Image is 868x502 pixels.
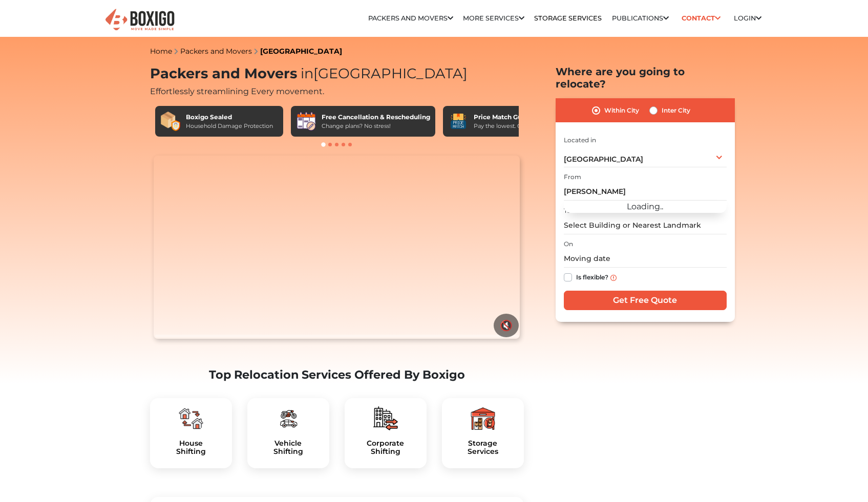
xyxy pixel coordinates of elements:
[564,136,596,145] label: Located in
[158,439,224,456] a: HouseShifting
[448,111,469,132] img: Price Match Guarantee
[564,239,573,249] label: On
[256,439,321,456] a: VehicleShifting
[158,439,224,456] h5: House Shifting
[471,406,495,431] img: boxigo_packers_and_movers_plan
[564,172,581,182] label: From
[301,65,313,82] span: in
[679,10,724,26] a: Contact
[150,368,524,382] h2: Top Relocation Services Offered By Boxigo
[474,122,552,130] div: Pay the lowest. Guaranteed!
[474,113,552,122] div: Price Match Guarantee
[564,183,727,201] input: Select Building or Nearest Landmark
[297,65,468,82] span: [GEOGRAPHIC_DATA]
[150,86,324,96] span: Effortlessly streamlining Every movement.
[612,14,669,22] a: Publications
[104,8,176,33] img: Boxigo
[610,275,617,281] img: info
[662,104,690,117] label: Inter City
[186,122,273,130] div: Household Damage Protection
[353,439,418,456] a: CorporateShifting
[260,47,342,56] a: [GEOGRAPHIC_DATA]
[564,206,571,215] label: To
[353,439,418,456] h5: Corporate Shifting
[494,314,519,337] button: 🔇
[150,47,172,56] a: Home
[256,439,321,456] h5: Vehicle Shifting
[450,439,516,456] h5: Storage Services
[322,122,430,130] div: Change plans? No stress!
[564,216,727,234] input: Select Building or Nearest Landmark
[556,66,735,90] h2: Where are you going to relocate?
[564,291,727,310] input: Get Free Quote
[450,439,516,456] a: StorageServices
[564,155,643,164] span: [GEOGRAPHIC_DATA]
[180,47,252,56] a: Packers and Movers
[564,250,727,268] input: Moving date
[276,406,301,431] img: boxigo_packers_and_movers_plan
[296,111,316,132] img: Free Cancellation & Rescheduling
[186,113,273,122] div: Boxigo Sealed
[322,113,430,122] div: Free Cancellation & Rescheduling
[368,14,453,22] a: Packers and Movers
[154,156,520,339] video: Your browser does not support the video tag.
[534,14,602,22] a: Storage Services
[734,14,761,22] a: Login
[627,202,663,211] span: Loading..
[179,406,203,431] img: boxigo_packers_and_movers_plan
[160,111,181,132] img: Boxigo Sealed
[373,406,398,431] img: boxigo_packers_and_movers_plan
[463,14,524,22] a: More services
[150,66,524,82] h1: Packers and Movers
[604,104,639,117] label: Within City
[576,271,608,282] label: Is flexible?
